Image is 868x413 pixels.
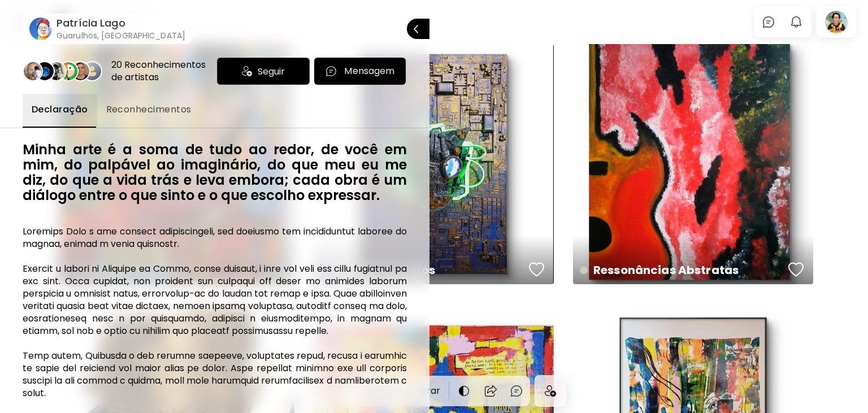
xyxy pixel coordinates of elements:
[325,65,337,77] img: chatIcon
[23,142,407,203] h6: Minha arte é a soma de tudo ao redor, de você em mim, do palpável ao imaginário, do que meu eu me...
[217,58,310,85] div: Seguir
[111,59,212,84] div: 20 Reconhecimentos de artistas
[57,30,185,41] h6: Guarulhos, [GEOGRAPHIC_DATA]
[32,103,88,116] span: Declaração
[242,66,252,76] img: icon
[106,103,192,116] span: Reconhecimentos
[57,16,185,30] h6: Patrícia Lago
[314,58,406,85] button: chatIconMensagem
[258,64,285,79] span: Seguir
[344,64,394,78] p: Mensagem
